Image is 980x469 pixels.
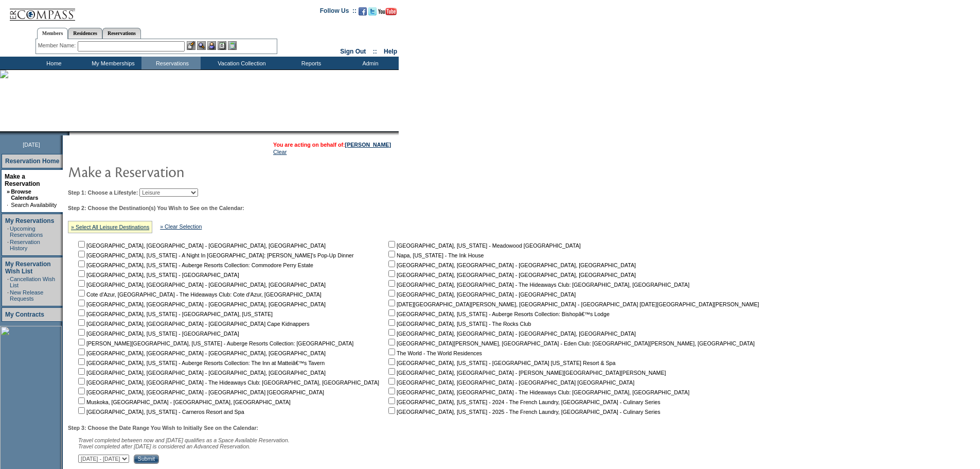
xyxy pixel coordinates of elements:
[76,360,325,366] nobr: [GEOGRAPHIC_DATA], [US_STATE] - Auberge Resorts Collection: The Inn at Matteiâ€™s Tavern
[76,389,324,395] nobr: [GEOGRAPHIC_DATA], [GEOGRAPHIC_DATA] - [GEOGRAPHIC_DATA] [GEOGRAPHIC_DATA]
[273,149,287,155] a: Clear
[5,158,59,165] a: Reservation Home
[386,311,610,317] nobr: [GEOGRAPHIC_DATA], [US_STATE] - Auberge Resorts Collection: Bishopâ€™s Lodge
[10,289,43,302] a: New Release Requests
[386,331,636,337] nobr: [GEOGRAPHIC_DATA], [GEOGRAPHIC_DATA] - [GEOGRAPHIC_DATA], [GEOGRAPHIC_DATA]
[386,252,484,258] nobr: Napa, [US_STATE] - The Ink House
[76,252,354,258] nobr: [GEOGRAPHIC_DATA], [US_STATE] - A Night In [GEOGRAPHIC_DATA]: [PERSON_NAME]'s Pop-Up Dinner
[373,48,377,55] span: ::
[76,272,239,278] nobr: [GEOGRAPHIC_DATA], [US_STATE] - [GEOGRAPHIC_DATA]
[76,340,353,346] nobr: [PERSON_NAME][GEOGRAPHIC_DATA], [US_STATE] - Auberge Resorts Collection: [GEOGRAPHIC_DATA]
[378,8,397,15] img: Subscribe to our YouTube Channel
[386,389,689,395] nobr: [GEOGRAPHIC_DATA], [GEOGRAPHIC_DATA] - The Hideaways Club: [GEOGRAPHIC_DATA], [GEOGRAPHIC_DATA]
[340,57,399,70] td: Admin
[273,142,391,148] span: You are acting on behalf of:
[76,301,326,307] nobr: [GEOGRAPHIC_DATA], [GEOGRAPHIC_DATA] - [GEOGRAPHIC_DATA], [GEOGRAPHIC_DATA]
[368,7,377,15] img: Follow us on Twitter
[76,291,322,298] nobr: Cote d'Azur, [GEOGRAPHIC_DATA] - The Hideaways Club: Cote d'Azur, [GEOGRAPHIC_DATA]
[386,321,531,327] nobr: [GEOGRAPHIC_DATA], [US_STATE] - The Rocks Club
[197,41,206,50] img: View
[76,399,291,405] nobr: Muskoka, [GEOGRAPHIC_DATA] - [GEOGRAPHIC_DATA], [GEOGRAPHIC_DATA]
[23,57,82,70] td: Home
[386,282,689,288] nobr: [GEOGRAPHIC_DATA], [GEOGRAPHIC_DATA] - The Hideaways Club: [GEOGRAPHIC_DATA], [GEOGRAPHIC_DATA]
[71,224,149,230] a: » Select All Leisure Destinations
[386,409,660,415] nobr: [GEOGRAPHIC_DATA], [US_STATE] - 2025 - The French Laundry, [GEOGRAPHIC_DATA] - Culinary Series
[187,41,195,50] img: b_edit.gif
[345,142,391,148] a: [PERSON_NAME]
[7,276,9,288] td: ·
[386,301,759,307] nobr: [DATE][GEOGRAPHIC_DATA][PERSON_NAME], [GEOGRAPHIC_DATA] - [GEOGRAPHIC_DATA] [DATE][GEOGRAPHIC_DAT...
[82,57,141,70] td: My Memberships
[5,217,54,224] a: My Reservations
[386,291,576,298] nobr: [GEOGRAPHIC_DATA], [GEOGRAPHIC_DATA] - [GEOGRAPHIC_DATA]
[11,202,57,208] a: Search Availability
[386,272,636,278] nobr: [GEOGRAPHIC_DATA], [GEOGRAPHIC_DATA] - [GEOGRAPHIC_DATA], [GEOGRAPHIC_DATA]
[359,10,367,16] a: Become our fan on Facebook
[386,242,581,249] nobr: [GEOGRAPHIC_DATA], [US_STATE] - Meadowood [GEOGRAPHIC_DATA]
[69,131,70,135] img: blank.gif
[5,311,44,318] a: My Contracts
[7,239,9,251] td: ·
[280,57,340,70] td: Reports
[320,6,357,19] td: Follow Us ::
[7,225,9,238] td: ·
[7,202,10,208] td: ·
[368,10,377,16] a: Follow us on Twitter
[228,41,237,50] img: b_calculator.gif
[78,437,290,443] span: Travel completed between now and [DATE] qualifies as a Space Available Reservation.
[78,443,251,449] nobr: Travel completed after [DATE] is considered an Advanced Reservation.
[11,188,38,201] a: Browse Calendars
[386,399,660,405] nobr: [GEOGRAPHIC_DATA], [US_STATE] - 2024 - The French Laundry, [GEOGRAPHIC_DATA] - Culinary Series
[68,425,258,431] b: Step 3: Choose the Date Range You Wish to Initially See on the Calendar:
[5,260,51,275] a: My Reservation Wish List
[23,142,40,148] span: [DATE]
[141,57,201,70] td: Reservations
[76,262,313,268] nobr: [GEOGRAPHIC_DATA], [US_STATE] - Auberge Resorts Collection: Commodore Perry Estate
[386,360,615,366] nobr: [GEOGRAPHIC_DATA], [US_STATE] - [GEOGRAPHIC_DATA] [US_STATE] Resort & Spa
[386,350,482,356] nobr: The World - The World Residences
[7,289,9,302] td: ·
[68,28,102,39] a: Residences
[76,321,309,327] nobr: [GEOGRAPHIC_DATA], [GEOGRAPHIC_DATA] - [GEOGRAPHIC_DATA] Cape Kidnappers
[340,48,366,55] a: Sign Out
[76,331,239,337] nobr: [GEOGRAPHIC_DATA], [US_STATE] - [GEOGRAPHIC_DATA]
[134,455,159,464] input: Submit
[76,350,326,356] nobr: [GEOGRAPHIC_DATA], [GEOGRAPHIC_DATA] - [GEOGRAPHIC_DATA], [GEOGRAPHIC_DATA]
[386,370,666,376] nobr: [GEOGRAPHIC_DATA], [GEOGRAPHIC_DATA] - [PERSON_NAME][GEOGRAPHIC_DATA][PERSON_NAME]
[102,28,141,39] a: Reservations
[386,340,755,346] nobr: [GEOGRAPHIC_DATA][PERSON_NAME], [GEOGRAPHIC_DATA] - Eden Club: [GEOGRAPHIC_DATA][PERSON_NAME], [G...
[10,276,55,288] a: Cancellation Wish List
[218,41,226,50] img: Reservations
[207,41,216,50] img: Impersonate
[76,379,379,386] nobr: [GEOGRAPHIC_DATA], [GEOGRAPHIC_DATA] - The Hideaways Club: [GEOGRAPHIC_DATA], [GEOGRAPHIC_DATA]
[7,188,10,195] b: »
[68,161,274,182] img: pgTtlMakeReservation.gif
[10,239,40,251] a: Reservation History
[66,131,69,135] img: promoShadowLeftCorner.gif
[378,10,397,16] a: Subscribe to our YouTube Channel
[76,311,273,317] nobr: [GEOGRAPHIC_DATA], [US_STATE] - [GEOGRAPHIC_DATA], [US_STATE]
[38,41,78,50] div: Member Name:
[201,57,280,70] td: Vacation Collection
[10,225,43,238] a: Upcoming Reservations
[76,370,326,376] nobr: [GEOGRAPHIC_DATA], [GEOGRAPHIC_DATA] - [GEOGRAPHIC_DATA], [GEOGRAPHIC_DATA]
[68,189,138,196] b: Step 1: Choose a Lifestyle:
[68,205,244,211] b: Step 2: Choose the Destination(s) You Wish to See on the Calendar:
[76,409,244,415] nobr: [GEOGRAPHIC_DATA], [US_STATE] - Carneros Resort and Spa
[386,379,634,386] nobr: [GEOGRAPHIC_DATA], [GEOGRAPHIC_DATA] - [GEOGRAPHIC_DATA] [GEOGRAPHIC_DATA]
[386,262,636,268] nobr: [GEOGRAPHIC_DATA], [GEOGRAPHIC_DATA] - [GEOGRAPHIC_DATA], [GEOGRAPHIC_DATA]
[160,223,202,230] a: » Clear Selection
[359,7,367,15] img: Become our fan on Facebook
[76,242,326,249] nobr: [GEOGRAPHIC_DATA], [GEOGRAPHIC_DATA] - [GEOGRAPHIC_DATA], [GEOGRAPHIC_DATA]
[37,28,68,39] a: Members
[384,48,397,55] a: Help
[76,282,326,288] nobr: [GEOGRAPHIC_DATA], [GEOGRAPHIC_DATA] - [GEOGRAPHIC_DATA], [GEOGRAPHIC_DATA]
[5,173,40,187] a: Make a Reservation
